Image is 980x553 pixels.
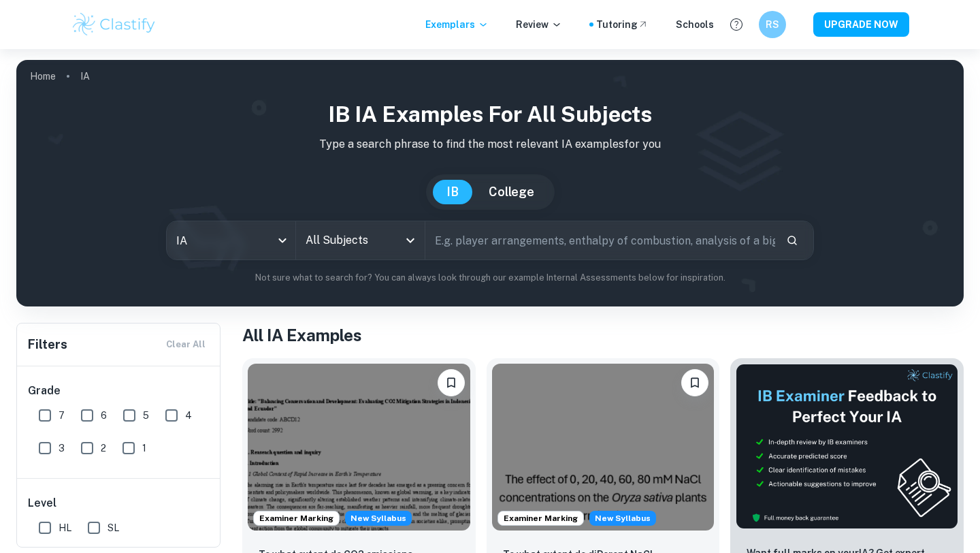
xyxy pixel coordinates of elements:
div: Starting from the May 2026 session, the ESS IA requirements have changed. We created this exempla... [345,511,412,526]
p: Not sure what to search for? You can always look through our example Internal Assessments below f... [27,271,953,285]
span: Examiner Marking [254,512,339,524]
img: Clastify logo [71,11,157,38]
span: 1 [142,441,146,456]
button: RS [759,11,786,38]
h1: IB IA examples for all subjects [27,98,953,131]
div: IA [167,221,295,259]
p: Type a search phrase to find the most relevant IA examples for you [27,136,953,153]
div: Starting from the May 2026 session, the ESS IA requirements have changed. We created this exempla... [589,511,656,526]
span: 7 [59,408,65,423]
span: New Syllabus [589,511,656,526]
span: HL [59,520,71,535]
span: 4 [185,408,192,423]
span: 3 [59,441,65,456]
h6: Level [28,495,210,511]
img: profile cover [16,60,964,306]
p: Review [516,17,562,32]
button: Bookmark [681,369,708,396]
span: Examiner Marking [498,512,583,524]
p: Exemplars [425,17,489,32]
span: SL [108,520,119,535]
button: IB [433,180,472,204]
button: Bookmark [438,369,465,396]
button: Open [401,231,420,250]
a: Tutoring [596,17,649,32]
span: 6 [101,408,107,423]
p: IA [80,69,90,84]
span: New Syllabus [345,511,412,526]
button: College [475,180,548,204]
h6: Grade [28,383,210,399]
img: ESS IA example thumbnail: To what extent do CO2 emissions contribu [248,364,470,531]
button: UPGRADE NOW [813,12,909,37]
h6: RS [765,17,781,32]
img: ESS IA example thumbnail: To what extent do diPerent NaCl concentr [492,364,715,531]
span: 2 [101,441,106,456]
a: Schools [676,17,714,32]
h6: Filters [28,335,67,354]
button: Search [781,229,804,252]
h1: All IA Examples [242,323,964,347]
img: Thumbnail [736,364,958,529]
button: Help and Feedback [725,13,748,36]
a: Home [30,67,56,86]
input: E.g. player arrangements, enthalpy of combustion, analysis of a big city... [425,221,775,259]
span: 5 [143,408,149,423]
